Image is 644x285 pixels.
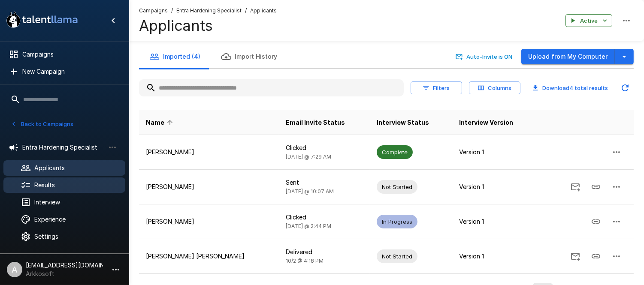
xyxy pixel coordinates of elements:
[586,217,606,225] span: Copy Interview Link
[617,79,634,96] button: Updated Today - 10:07 AM
[286,258,324,264] span: 10/2 @ 4:18 PM
[565,252,586,259] span: Send Invitation
[250,6,277,15] span: Applicants
[286,223,331,229] span: [DATE] @ 2:44 PM
[286,213,363,222] p: Clicked
[139,45,211,69] button: Imported (4)
[146,217,272,226] p: [PERSON_NAME]
[521,49,615,65] button: Upload from My Computer
[286,248,363,256] p: Delivered
[565,14,612,27] button: Active
[469,81,520,95] button: Columns
[586,252,606,259] span: Copy Interview Link
[459,252,530,261] p: Version 1
[139,17,277,35] h4: Applicants
[176,7,242,14] u: Entra Hardening Specialist
[565,183,586,190] span: Send Invitation
[377,148,413,156] span: Complete
[146,117,175,128] span: Name
[139,7,168,14] u: Campaigns
[286,144,363,152] p: Clicked
[146,252,272,261] p: [PERSON_NAME] [PERSON_NAME]
[286,178,363,187] p: Sent
[454,50,514,63] button: Auto-Invite is ON
[411,81,462,95] button: Filters
[586,183,606,190] span: Copy Interview Link
[146,148,272,156] p: [PERSON_NAME]
[286,117,345,128] span: Email Invite Status
[377,183,417,191] span: Not Started
[459,117,513,128] span: Interview Version
[286,153,331,160] span: [DATE] @ 7:29 AM
[245,6,247,15] span: /
[377,218,417,226] span: In Progress
[171,6,173,15] span: /
[377,252,417,261] span: Not Started
[146,183,272,191] p: [PERSON_NAME]
[459,183,530,191] p: Version 1
[286,188,334,195] span: [DATE] @ 10:07 AM
[459,148,530,156] p: Version 1
[377,117,429,128] span: Interview Status
[527,81,613,95] button: Download4 total results
[211,45,287,69] button: Import History
[459,217,530,226] p: Version 1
